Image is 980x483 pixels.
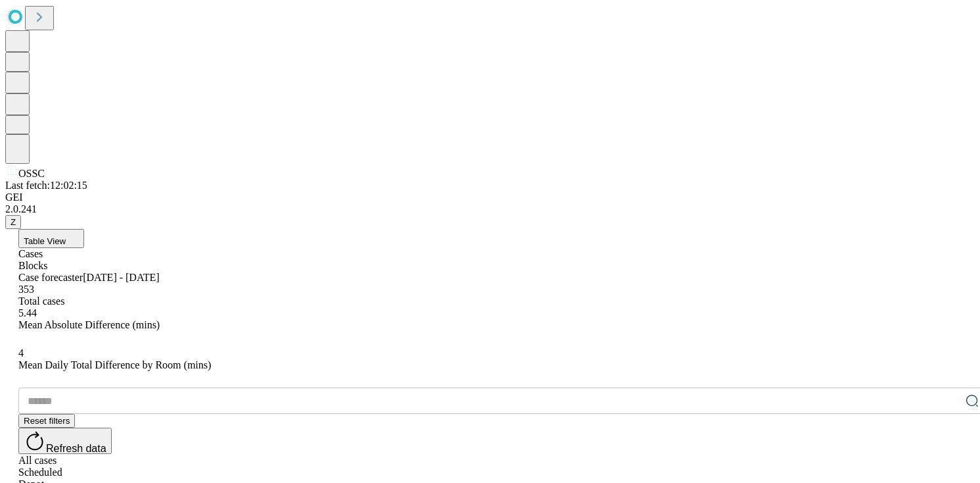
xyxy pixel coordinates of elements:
button: Z [5,215,21,229]
button: Reset filters [18,414,75,428]
button: Refresh data [18,428,112,454]
span: OSSC [18,168,45,179]
span: Z [11,217,16,227]
span: Mean Absolute Difference (mins) [18,319,160,330]
div: 2.0.241 [5,203,975,215]
span: 4 [18,347,24,359]
span: Refresh data [46,443,106,454]
span: Last fetch: 12:02:15 [5,180,87,191]
span: Total cases [18,295,64,307]
span: [DATE] - [DATE] [83,272,159,283]
span: 353 [18,284,34,295]
span: Mean Daily Total Difference by Room (mins) [18,359,211,370]
div: GEI [5,191,975,203]
span: 5.44 [18,307,37,318]
button: Table View [18,229,84,248]
span: Table View [24,236,66,246]
span: Case forecaster [18,272,83,283]
span: Reset filters [24,416,70,426]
